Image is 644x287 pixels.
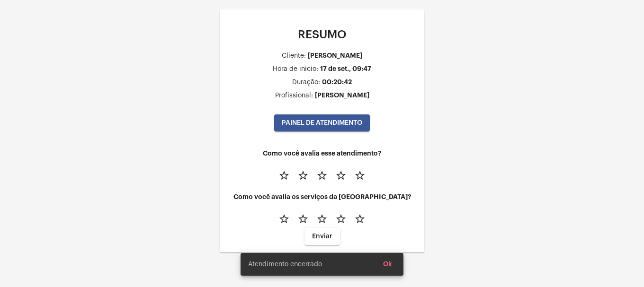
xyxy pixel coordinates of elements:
[282,52,306,60] div: Cliente:
[376,256,400,273] button: Ok
[227,193,417,200] h4: Como você avalia os serviços da [GEOGRAPHIC_DATA]?
[282,120,362,126] span: PAINEL DE ATENDIMENTO
[316,213,328,225] mat-icon: star_border
[335,170,347,181] mat-icon: star_border
[308,52,362,59] div: [PERSON_NAME]
[383,261,392,268] span: Ok
[304,228,340,245] button: Enviar
[315,92,369,99] div: [PERSON_NAME]
[292,79,320,86] div: Duração:
[322,78,352,86] div: 00:20:42
[320,65,371,72] div: 17 de set., 09:47
[227,150,417,157] h4: Como você avalia esse atendimento?
[297,170,309,181] mat-icon: star_border
[275,92,313,99] div: Profissional:
[248,260,322,269] span: Atendimento encerrado
[278,170,290,181] mat-icon: star_border
[273,66,318,73] div: Hora de inicio:
[354,213,366,225] mat-icon: star_border
[354,170,366,181] mat-icon: star_border
[297,213,309,225] mat-icon: star_border
[312,233,332,240] span: Enviar
[278,213,290,225] mat-icon: star_border
[227,28,417,41] p: RESUMO
[335,213,347,225] mat-icon: star_border
[274,114,370,131] button: PAINEL DE ATENDIMENTO
[316,170,328,181] mat-icon: star_border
